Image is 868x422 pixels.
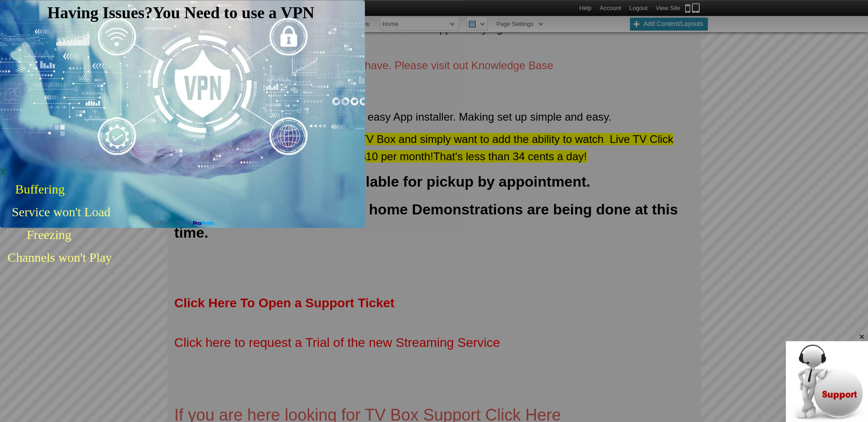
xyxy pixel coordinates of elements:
span: Having Issues?You Need to use a VPN [47,4,314,22]
img: Proprofs [193,221,214,225]
span: Freezing [27,228,72,242]
span: FREE Popup [159,218,191,228]
span: Channels won't Play [7,250,112,264]
span: Service won't Load [12,205,111,219]
iframe: chat widget [786,333,868,422]
a: GetFREE Popup [151,218,214,228]
span: Buffering [15,182,64,196]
